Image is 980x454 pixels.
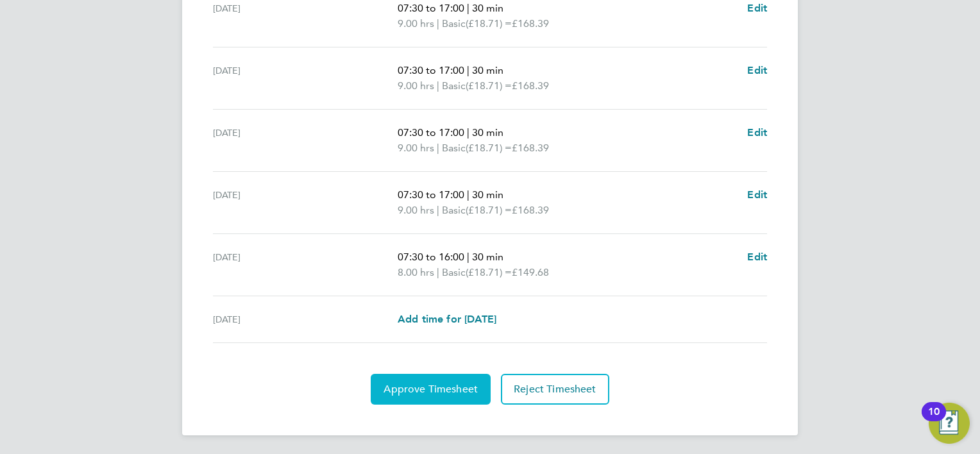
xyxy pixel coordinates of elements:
span: | [467,251,469,263]
a: Edit [747,125,767,140]
span: 30 min [472,64,503,76]
span: 30 min [472,126,503,139]
span: £149.68 [512,266,549,278]
span: 9.00 hrs [398,17,434,29]
div: [DATE] [213,187,398,218]
span: (£18.71) = [466,17,512,29]
span: 30 min [472,251,503,263]
span: 9.00 hrs [398,204,434,216]
span: Basic [442,16,466,31]
a: Edit [747,249,767,265]
a: Edit [747,1,767,16]
a: Edit [747,63,767,78]
span: | [467,126,469,139]
span: Basic [442,140,466,156]
span: (£18.71) = [466,204,512,216]
span: £168.39 [512,80,549,92]
div: [DATE] [213,312,398,327]
span: 07:30 to 17:00 [398,64,464,76]
span: 07:30 to 17:00 [398,2,464,14]
div: [DATE] [213,125,398,156]
span: 9.00 hrs [398,142,434,154]
span: 07:30 to 17:00 [398,189,464,201]
span: Edit [747,64,767,76]
a: Add time for [DATE] [398,312,496,327]
span: Edit [747,189,767,201]
div: [DATE] [213,1,398,31]
div: [DATE] [213,63,398,94]
span: Approve Timesheet [384,383,478,396]
span: | [467,189,469,201]
button: Approve Timesheet [371,374,491,405]
span: £168.39 [512,17,549,29]
span: (£18.71) = [466,142,512,154]
div: 10 [928,412,940,428]
span: (£18.71) = [466,266,512,278]
span: | [437,80,439,92]
span: | [437,266,439,278]
span: 07:30 to 17:00 [398,126,464,139]
span: Basic [442,78,466,94]
span: Add time for [DATE] [398,313,496,325]
span: Reject Timesheet [514,383,596,396]
span: Edit [747,126,767,139]
span: Edit [747,2,767,14]
span: | [437,204,439,216]
span: £168.39 [512,204,549,216]
span: 30 min [472,2,503,14]
span: Basic [442,265,466,280]
span: | [437,142,439,154]
span: 07:30 to 16:00 [398,251,464,263]
span: | [437,17,439,29]
span: Edit [747,251,767,263]
span: Basic [442,203,466,218]
span: 30 min [472,189,503,201]
a: Edit [747,187,767,203]
button: Open Resource Center, 10 new notifications [929,403,970,444]
div: [DATE] [213,249,398,280]
span: 8.00 hrs [398,266,434,278]
span: | [467,64,469,76]
span: (£18.71) = [466,80,512,92]
span: £168.39 [512,142,549,154]
span: | [467,2,469,14]
span: 9.00 hrs [398,80,434,92]
button: Reject Timesheet [501,374,609,405]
